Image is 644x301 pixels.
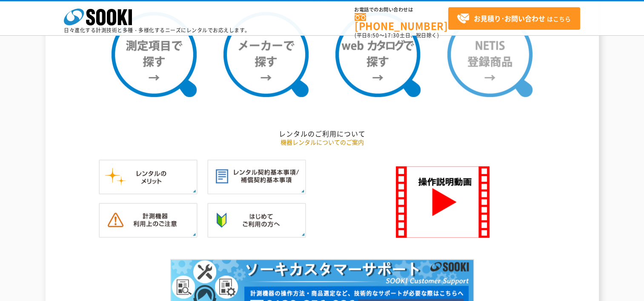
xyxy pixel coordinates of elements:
[355,7,448,12] span: お電話でのお問い合わせは
[73,129,571,138] h2: レンタルのご利用について
[447,12,532,97] img: NETIS登録商品
[207,229,306,237] a: はじめてご利用の方へ
[355,13,448,31] a: [PHONE_NUMBER]
[396,166,489,238] img: SOOKI 操作説明動画
[73,138,571,147] p: 機器レンタルについてのご案内
[448,7,580,30] a: お見積り･お問い合わせはこちら
[99,229,197,237] a: 計測機器ご利用上のご注意
[207,185,306,193] a: レンタル契約基本事項／補償契約基本事項
[384,31,400,39] span: 17:30
[355,31,439,39] span: (平日 ～ 土日、祝日除く)
[457,12,571,25] span: はこちら
[64,28,250,33] p: 日々進化する計測技術と多種・多様化するニーズにレンタルでお応えします。
[99,203,197,238] img: 計測機器ご利用上のご注意
[335,12,421,97] img: webカタログで探す
[112,12,197,97] img: 測定項目で探す
[223,12,309,97] img: メーカーで探す
[474,13,545,23] strong: お見積り･お問い合わせ
[99,185,197,193] a: レンタルのメリット
[99,159,197,194] img: レンタルのメリット
[367,31,379,39] span: 8:50
[207,203,306,238] img: はじめてご利用の方へ
[207,159,306,194] img: レンタル契約基本事項／補償契約基本事項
